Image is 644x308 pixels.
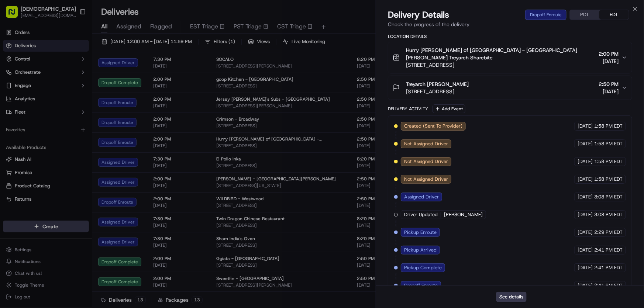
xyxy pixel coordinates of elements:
span: Assigned Driver [404,194,439,200]
button: Add Event [433,104,465,113]
span: Hurry [PERSON_NAME] of [GEOGRAPHIC_DATA] - [GEOGRAPHIC_DATA][PERSON_NAME] Treyarch Sharebite [406,46,596,61]
div: Delivery Activity [388,106,428,112]
span: 2:41 PM EDT [594,247,623,253]
span: Not Assigned Driver [404,176,448,183]
span: Pickup Complete [404,264,442,271]
button: EDT [599,10,629,20]
img: 1736555255976-a54dd68f-1ca7-489b-9aae-adbdc363a1c4 [7,70,21,84]
span: 2:41 PM EDT [594,282,623,289]
span: [DATE] [578,194,593,200]
div: 📗 [7,108,13,114]
span: [DATE] [599,58,619,65]
span: 2:41 PM EDT [594,264,623,271]
button: See details [496,292,527,302]
span: 3:08 PM EDT [594,194,623,200]
span: Pickup Arrived [404,247,437,253]
div: Start new chat [25,70,121,78]
a: 💻API Documentation [59,104,121,117]
span: [DATE] [578,123,593,129]
span: Treyarch [PERSON_NAME] [406,80,469,88]
span: [DATE] [578,247,593,253]
span: 1:58 PM EDT [594,158,623,165]
div: We're available if you need us! [25,78,93,84]
span: [DATE] [578,229,593,236]
span: [PERSON_NAME] [444,211,483,218]
span: [DATE] [578,141,593,147]
button: Hurry [PERSON_NAME] of [GEOGRAPHIC_DATA] - [GEOGRAPHIC_DATA][PERSON_NAME] Treyarch Sharebite[STRE... [388,42,632,73]
span: [DATE] [578,282,593,289]
button: Start new chat [125,73,134,82]
span: 2:29 PM EDT [594,229,623,236]
span: [DATE] [578,211,593,218]
div: Location Details [388,34,632,39]
button: Treyarch [PERSON_NAME][STREET_ADDRESS]2:50 PM[DATE] [388,76,632,100]
img: Nash [7,7,22,22]
span: [STREET_ADDRESS] [406,61,596,69]
span: Dropoff Enroute [404,282,438,289]
span: Not Assigned Driver [404,158,448,165]
span: Pickup Enroute [404,229,437,236]
span: Driver Updated [404,211,438,218]
span: [STREET_ADDRESS] [406,88,469,95]
span: [DATE] [578,158,593,165]
span: 1:58 PM EDT [594,123,623,129]
button: PDT [570,10,599,20]
span: 1:58 PM EDT [594,141,623,147]
span: Pylon [73,125,89,131]
span: 2:00 PM [599,50,619,58]
span: [DATE] [599,88,619,95]
p: Welcome 👋 [7,30,134,41]
span: API Documentation [70,107,118,114]
input: Got a question? Start typing here... [19,48,133,55]
span: [DATE] [578,176,593,183]
p: Check the progress of the delivery [388,21,632,28]
span: Not Assigned Driver [404,141,448,147]
span: [DATE] [578,264,593,271]
span: 2:50 PM [599,80,619,88]
div: 💻 [62,108,68,114]
a: 📗Knowledge Base [4,104,59,117]
span: 3:08 PM EDT [594,211,623,218]
span: Delivery Details [388,9,449,21]
span: Created (Sent To Provider) [404,123,462,129]
a: Powered byPylon [52,125,89,131]
span: 1:58 PM EDT [594,176,623,183]
span: Knowledge Base [15,107,56,114]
